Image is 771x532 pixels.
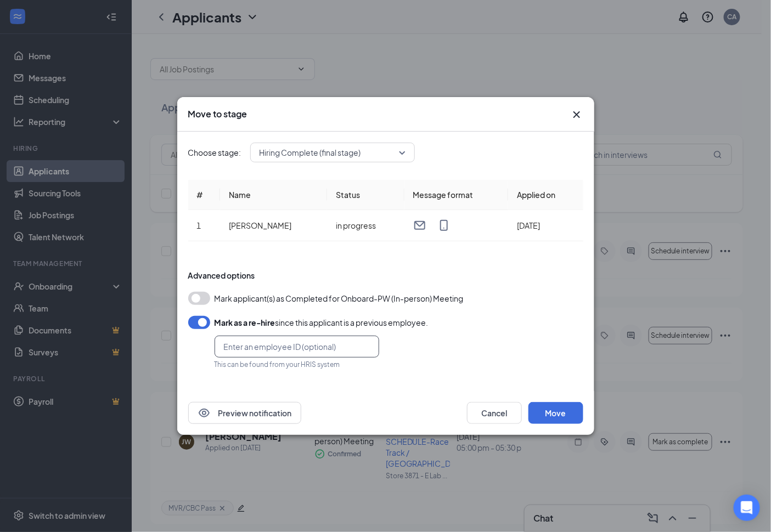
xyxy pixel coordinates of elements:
span: Mark applicant(s) as Completed for Onboard-PW (In-person) Meeting [215,292,464,305]
td: [DATE] [508,210,583,241]
input: Enter an employee ID (optional) [215,336,379,358]
h3: Move to stage [188,108,247,120]
th: Message format [404,180,509,210]
th: Name [220,180,327,210]
b: Mark as a re-hire [215,318,275,327]
th: Status [327,180,404,210]
button: Move [528,402,583,424]
div: Open Intercom Messenger [734,495,760,521]
div: Advanced options [188,270,583,281]
td: in progress [327,210,404,241]
svg: Cross [570,108,583,121]
svg: Email [413,219,426,232]
svg: Eye [198,406,211,420]
span: Hiring Complete (final stage) [260,144,361,161]
button: Close [570,108,583,121]
th: # [188,180,221,210]
button: EyePreview notification [188,402,301,424]
div: since this applicant is a previous employee. [215,316,429,329]
svg: MobileSms [437,219,451,232]
td: [PERSON_NAME] [220,210,327,241]
button: Cancel [467,402,522,424]
div: This can be found from your HRIS system [215,360,379,369]
th: Applied on [508,180,583,210]
span: 1 [197,220,201,230]
span: Choose stage: [188,146,241,159]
